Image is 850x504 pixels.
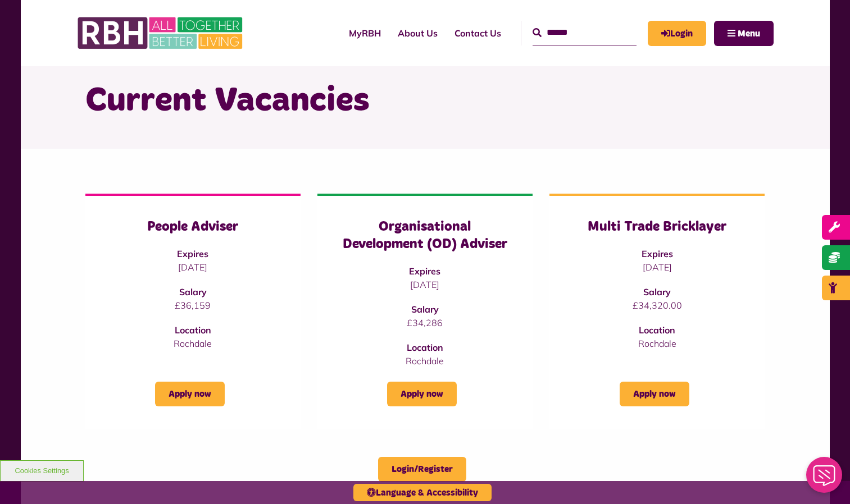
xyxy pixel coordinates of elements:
p: Rochdale [340,354,510,368]
iframe: Netcall Web Assistant for live chat [799,453,850,504]
h3: People Adviser [108,218,278,236]
strong: Salary [643,286,671,297]
p: [DATE] [108,260,278,274]
a: Apply now [155,382,225,406]
a: Login/Register [378,457,466,482]
p: Rochdale [108,337,278,350]
p: [DATE] [340,278,510,291]
p: [DATE] [572,260,742,274]
p: £36,159 [108,299,278,312]
strong: Location [639,324,675,336]
strong: Location [407,342,443,353]
a: Apply now [620,382,689,406]
p: Rochdale [572,337,742,350]
h3: Organisational Development (OD) Adviser [340,218,510,253]
a: Apply now [387,382,457,406]
img: RBH [77,11,246,55]
strong: Expires [642,248,673,259]
h3: Multi Trade Bricklayer [572,218,742,236]
h1: Current Vacancies [85,79,765,123]
strong: Salary [411,304,439,315]
span: Menu [738,29,760,38]
a: Contact Us [446,18,510,48]
a: MyRBH [340,18,389,48]
strong: Expires [409,265,440,277]
strong: Expires [177,248,208,259]
a: About Us [389,18,446,48]
a: MyRBH [648,21,706,46]
input: Search [533,21,637,45]
strong: Salary [179,286,207,297]
button: Navigation [714,21,774,46]
p: £34,286 [340,316,510,329]
button: Language & Accessibility [353,484,492,501]
p: £34,320.00 [572,299,742,312]
strong: Location [175,324,211,336]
